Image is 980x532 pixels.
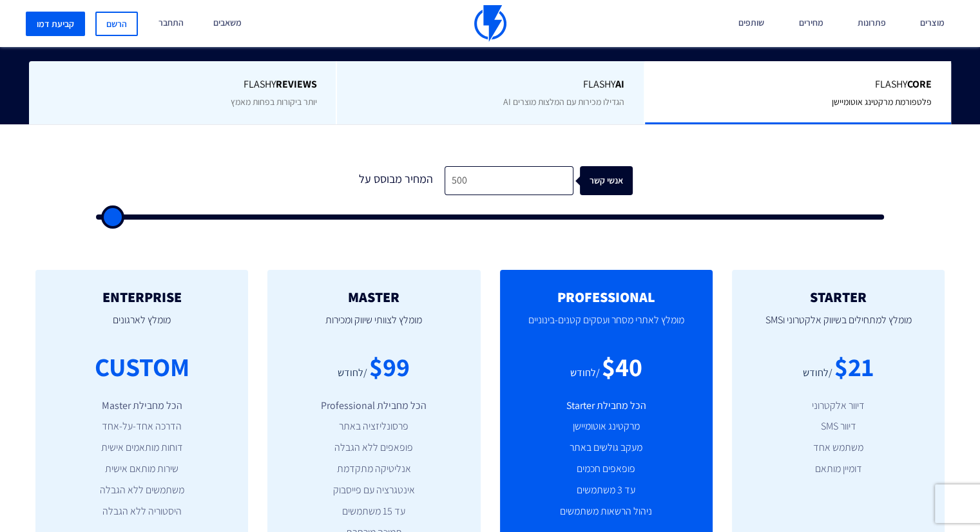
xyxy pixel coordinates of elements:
[519,399,693,413] li: הכל מחבילת Starter
[287,419,461,434] li: פרסונליזציה באתר
[503,96,624,108] span: הגדילו מכירות עם המלצות מוצרים AI
[570,366,600,381] div: /לחודש
[95,12,138,36] a: הרשם
[26,12,85,36] a: קביעת דמו
[48,77,317,92] span: Flashy
[664,77,932,92] span: Flashy
[230,96,316,108] span: יותר ביקורות בפחות מאמץ
[275,77,316,91] b: REVIEWS
[751,305,925,348] p: מומלץ למתחילים בשיווק אלקטרוני וSMS
[369,348,410,385] div: $99
[55,305,229,348] p: מומלץ לארגונים
[751,462,925,477] li: דומיין מותאם
[55,462,229,477] li: שירות מותאם אישית
[287,462,461,477] li: אנליטיקה מתקדמת
[602,348,642,385] div: $40
[600,166,653,195] div: אנשי קשר
[287,483,461,498] li: אינטגרציה עם פייסבוק
[287,441,461,455] li: פופאפים ללא הגבלה
[615,77,624,91] b: AI
[519,441,693,455] li: מעקב גולשים באתר
[287,504,461,519] li: עד 15 משתמשים
[519,483,693,498] li: עד 3 משתמשים
[287,399,461,413] li: הכל מחבילת Professional
[55,483,229,498] li: משתמשים ללא הגבלה
[95,348,189,385] div: CUSTOM
[519,419,693,434] li: מרקטינג אוטומיישן
[519,504,693,519] li: ניהול הרשאות משתמשים
[55,399,229,413] li: הכל מחבילת Master
[751,289,925,305] h2: STARTER
[519,305,693,348] p: מומלץ לאתרי מסחר ועסקים קטנים-בינוניים
[751,441,925,455] li: משתמש אחד
[751,419,925,434] li: דיוור SMS
[55,419,229,434] li: הדרכה אחד-על-אחד
[519,289,693,305] h2: PROFESSIONAL
[287,305,461,348] p: מומלץ לצוותי שיווק ומכירות
[834,348,874,385] div: $21
[356,77,624,92] span: Flashy
[751,399,925,413] li: דיוור אלקטרוני
[907,77,932,91] b: Core
[55,504,229,519] li: היסטוריה ללא הגבלה
[55,441,229,455] li: דוחות מותאמים אישית
[832,96,932,108] span: פלטפורמת מרקטינג אוטומיישן
[55,289,229,305] h2: ENTERPRISE
[803,366,832,381] div: /לחודש
[348,166,445,195] div: המחיר מבוסס על
[519,462,693,477] li: פופאפים חכמים
[287,289,461,305] h2: MASTER
[338,366,367,381] div: /לחודש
